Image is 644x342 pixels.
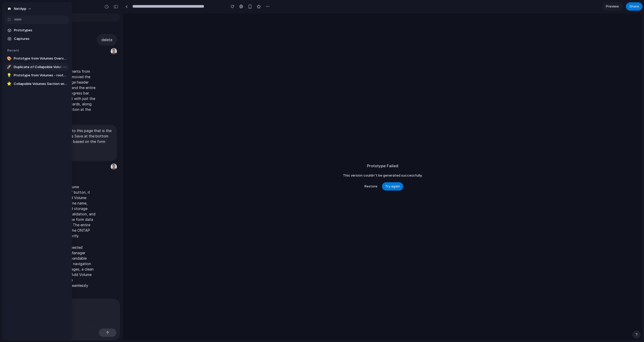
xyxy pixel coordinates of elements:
[5,63,69,71] a: 🚀Duplicate of Collapsible Volumes Section with Rotating Icon
[5,26,69,34] a: Prototypes
[14,81,67,86] span: Collapsible Volumes Section with Rotating Icon
[14,28,67,33] span: Prototypes
[5,55,69,62] a: 🎨Prototype from Volumes Overview
[14,56,67,61] span: Prototype from Volumes Overview
[7,48,19,52] span: Recent
[5,35,69,43] a: Captures
[7,73,12,78] div: 💡
[7,56,12,61] div: 🎨
[5,5,34,13] button: NetApp
[14,64,67,70] span: Duplicate of Collapsible Volumes Section with Rotating Icon
[5,71,69,79] a: 💡Prototype from Volumes - root_vs0
[7,64,12,70] div: 🚀
[7,81,12,86] div: ⭐
[14,73,67,78] span: Prototype from Volumes - root_vs0
[14,36,67,41] span: Captures
[5,80,69,88] a: ⭐Collapsible Volumes Section with Rotating Icon
[14,6,26,11] span: NetApp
